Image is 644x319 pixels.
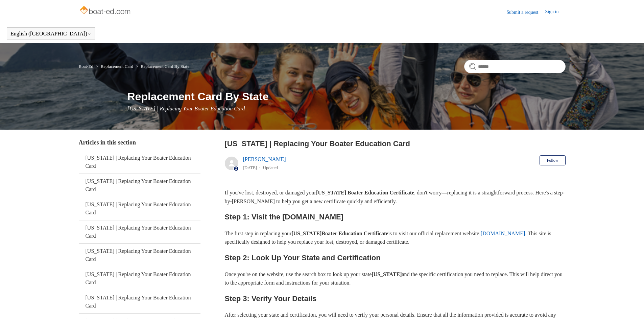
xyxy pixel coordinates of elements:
[321,231,388,236] strong: Boater Education Certificate
[10,31,91,37] button: English ([GEOGRAPHIC_DATA])
[79,290,200,313] a: [US_STATE] | Replacing Your Boater Education Card
[127,106,245,111] span: [US_STATE] | Replacing Your Boater Education Card
[79,244,200,267] a: [US_STATE] | Replacing Your Boater Education Card
[545,8,565,16] a: Sign in
[243,165,257,170] time: 05/22/2024, 10:41
[127,88,566,105] h1: Replacement Card By State
[506,9,545,16] a: Submit a request
[225,211,566,223] h2: Step 1: Visit the [DOMAIN_NAME]
[540,155,565,165] button: Follow Article
[263,165,278,170] li: Updated
[79,64,95,69] li: Boat-Ed
[79,4,133,18] img: Boat-Ed Help Center home page
[481,231,525,236] a: [DOMAIN_NAME]
[225,138,566,149] h2: Maryland | Replacing Your Boater Education Card
[94,64,134,69] li: Replacement Card
[225,188,566,206] p: If you've lost, destroyed, or damaged your , don't worry—replacing it is a straightforward proces...
[464,60,566,73] input: Search
[79,197,200,220] a: [US_STATE] | Replacing Your Boater Education Card
[79,220,200,243] a: [US_STATE] | Replacing Your Boater Education Card
[316,190,414,195] strong: [US_STATE] Boater Education Certificate
[79,174,200,197] a: [US_STATE] | Replacing Your Boater Education Card
[79,64,93,69] a: Boat-Ed
[79,267,200,290] a: [US_STATE] | Replacing Your Boater Education Card
[79,139,136,146] span: Articles in this section
[621,296,639,314] div: Live chat
[225,229,566,246] p: The first step in replacing your is to visit our official replacement website: . This site is spe...
[134,64,189,69] li: Replacement Card By State
[101,64,133,69] a: Replacement Card
[79,151,200,174] a: [US_STATE] | Replacing Your Boater Education Card
[141,64,189,69] a: Replacement Card By State
[291,231,321,236] strong: [US_STATE]
[225,293,566,304] h2: Step 3: Verify Your Details
[225,252,566,264] h2: Step 2: Look Up Your State and Certification
[243,156,286,162] a: [PERSON_NAME]
[225,270,566,287] p: Once you're on the website, use the search box to look up your state and the specific certificati...
[372,271,402,277] strong: [US_STATE]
